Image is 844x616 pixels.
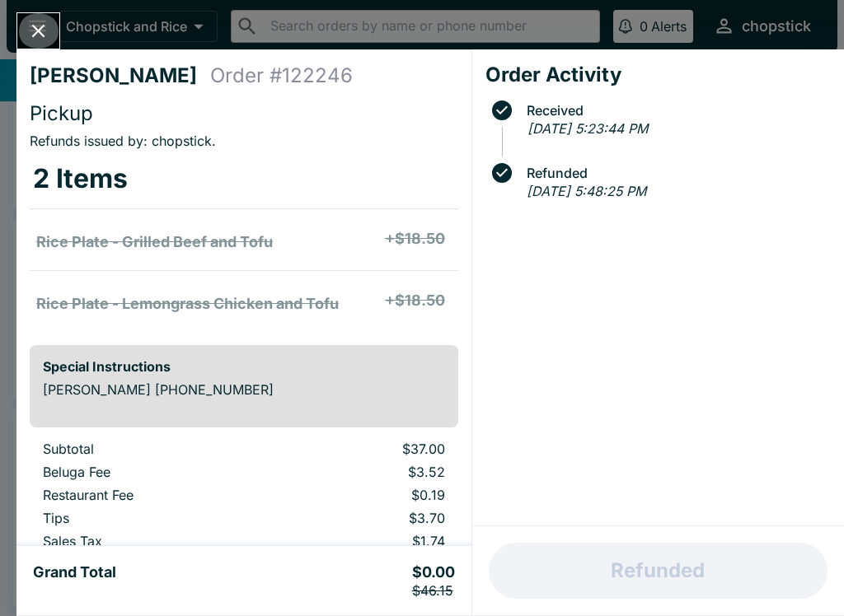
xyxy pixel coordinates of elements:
p: $46.15 [412,582,455,599]
table: orders table [30,441,458,556]
p: $1.74 [287,533,445,549]
span: Received [518,103,831,118]
span: Refunds issued by: chopstick . [30,133,216,149]
p: Subtotal [43,441,260,457]
span: Refunded [518,166,831,180]
p: $37.00 [287,441,445,457]
span: Pickup [30,101,93,125]
p: Beluga Fee [43,464,260,480]
p: [PERSON_NAME] [PHONE_NUMBER] [43,381,445,398]
p: $3.70 [287,510,445,526]
h4: Order # 122246 [210,63,353,88]
h5: $0.00 [412,562,455,599]
em: [DATE] 5:23:44 PM [527,120,648,137]
h5: Rice Plate - Lemongrass Chicken and Tofu [36,294,339,314]
h4: [PERSON_NAME] [30,63,210,88]
p: Restaurant Fee [43,487,260,503]
p: Tips [43,510,260,526]
h5: + $18.50 [385,229,445,249]
p: Sales Tax [43,533,260,549]
button: Close [17,13,59,49]
h5: Grand Total [33,562,116,599]
h3: 2 Items [33,162,128,195]
h5: + $18.50 [385,291,445,310]
p: $3.52 [287,464,445,480]
p: $0.19 [287,487,445,503]
h5: Rice Plate - Grilled Beef and Tofu [36,232,273,252]
table: orders table [30,149,458,332]
h4: Order Activity [485,63,831,87]
h6: Special Instructions [43,358,445,375]
em: [DATE] 5:48:25 PM [527,183,646,199]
